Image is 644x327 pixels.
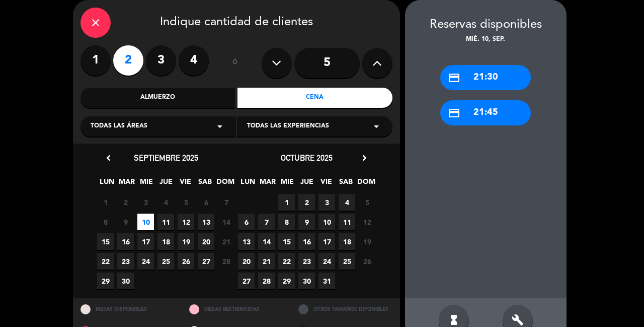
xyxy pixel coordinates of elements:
span: 30 [117,273,134,289]
span: 23 [298,253,315,270]
span: DOM [216,176,233,192]
span: 2 [117,194,134,211]
i: arrow_drop_down [214,120,226,133]
span: 13 [198,214,214,230]
i: chevron_left [103,153,114,163]
span: 22 [278,253,295,270]
span: 10 [137,214,154,230]
span: 11 [157,214,174,230]
div: MESAS RESTRINGIDAS [182,298,291,320]
span: 19 [359,233,375,250]
span: 18 [157,233,174,250]
span: 14 [218,214,234,230]
span: LUN [239,176,256,192]
span: 7 [218,194,234,211]
div: OTROS TAMAÑOS DIPONIBLES [291,298,400,320]
span: 5 [359,194,375,211]
span: 6 [198,194,214,211]
span: MAR [259,176,276,192]
span: 9 [117,214,134,230]
span: 28 [258,273,275,289]
span: 12 [178,214,194,230]
i: chevron_right [359,153,370,163]
span: 3 [318,194,335,211]
span: 2 [298,194,315,211]
label: 4 [179,45,209,76]
span: 18 [339,233,355,250]
span: 30 [298,273,315,289]
span: MAR [118,176,135,192]
div: MESAS DISPONIBLES [73,298,182,320]
span: 24 [137,253,154,270]
span: 25 [339,253,355,270]
span: JUE [298,176,315,192]
div: Indique cantidad de clientes [80,8,392,38]
span: DOM [357,176,374,192]
span: 31 [318,273,335,289]
span: 27 [198,253,214,270]
span: 10 [318,214,335,230]
span: 1 [97,194,114,211]
i: close [90,17,102,29]
span: VIE [318,176,335,192]
i: credit_card [448,72,460,84]
div: 21:30 [440,65,531,90]
span: JUE [157,176,174,192]
span: 3 [137,194,154,211]
span: 7 [258,214,275,230]
span: 24 [318,253,335,270]
span: 12 [359,214,375,230]
div: mié. 10, sep. [405,35,567,45]
span: LUN [99,176,115,192]
span: 29 [97,273,114,289]
span: 16 [117,233,134,250]
div: Reservas disponibles [405,15,567,35]
div: ó [219,45,252,81]
span: 6 [238,214,255,230]
div: 21:45 [440,100,531,125]
span: SAB [197,176,213,192]
span: 8 [278,214,295,230]
span: 26 [178,253,194,270]
span: 13 [238,233,255,250]
span: 16 [298,233,315,250]
span: 4 [339,194,355,211]
div: Almuerzo [80,88,235,108]
div: Cena [237,88,392,108]
span: 17 [137,233,154,250]
label: 1 [80,45,111,76]
span: VIE [177,176,194,192]
span: 5 [178,194,194,211]
span: 19 [178,233,194,250]
span: 20 [238,253,255,270]
span: 29 [278,273,295,289]
span: 27 [238,273,255,289]
span: octubre 2025 [281,153,333,163]
span: 20 [198,233,214,250]
label: 2 [113,45,143,76]
label: 3 [146,45,176,76]
span: 28 [218,253,234,270]
span: 21 [218,233,234,250]
span: MIE [279,176,295,192]
i: hourglass_full [448,314,460,326]
span: 23 [117,253,134,270]
i: build [512,314,524,326]
span: 1 [278,194,295,211]
span: 22 [97,253,114,270]
span: 15 [97,233,114,250]
span: SAB [338,176,354,192]
span: septiembre 2025 [134,153,198,163]
i: credit_card [448,107,460,119]
span: 11 [339,214,355,230]
i: arrow_drop_down [370,120,382,133]
span: 15 [278,233,295,250]
span: MIE [138,176,154,192]
span: 26 [359,253,375,270]
span: 25 [157,253,174,270]
span: 4 [157,194,174,211]
span: 8 [97,214,114,230]
span: 14 [258,233,275,250]
span: 9 [298,214,315,230]
span: Todas las experiencias [247,121,329,132]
